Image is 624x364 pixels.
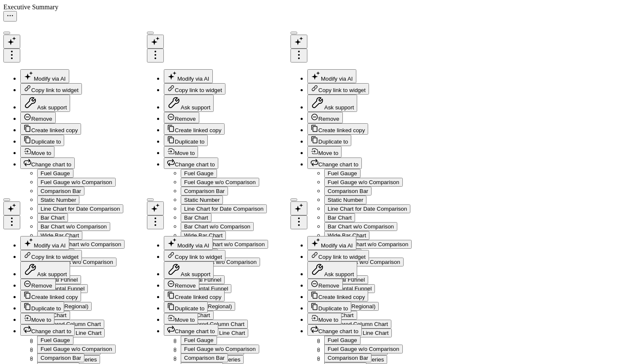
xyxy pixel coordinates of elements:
[164,123,225,135] button: Create linked copy
[164,83,225,95] button: Copy link to widget
[307,95,357,112] button: Ask support
[307,324,362,336] button: Change chart to
[37,353,84,362] button: Comparison Bar
[20,279,56,290] button: Remove
[164,95,214,112] button: Ask support
[37,336,73,345] button: Fuel Gauge
[37,345,116,353] button: Fuel Gauge w/o Comparison
[20,146,54,158] button: Move to
[164,250,225,261] button: Copy link to widget
[20,236,69,250] button: Modify via AI
[20,69,69,83] button: Modify via AI
[307,158,362,169] button: Change chart to
[307,236,356,250] button: Modify via AI
[307,69,356,83] button: Modify via AI
[324,178,403,187] button: Fuel Gauge w/o Comparison
[324,187,372,196] button: Comparison Bar
[164,135,208,146] button: Duplicate to
[324,353,372,362] button: Comparison Bar
[20,250,82,261] button: Copy link to widget
[324,336,361,345] button: Fuel Gauge
[164,69,213,83] button: Modify via AI
[324,345,403,353] button: Fuel Gauge w/o Comparison
[164,146,198,158] button: Move to
[37,169,73,178] button: Fuel Gauge
[3,3,58,11] div: Executive Summary
[164,290,225,302] button: Create linked copy
[20,290,81,302] button: Create linked copy
[164,313,198,324] button: Move to
[307,302,351,313] button: Duplicate to
[20,83,82,95] button: Copy link to widget
[307,135,351,146] button: Duplicate to
[20,324,75,336] button: Change chart to
[164,261,214,279] button: Ask support
[307,313,342,324] button: Move to
[164,279,199,290] button: Remove
[181,178,259,187] button: Fuel Gauge w/o Comparison
[307,279,343,290] button: Remove
[181,353,228,362] button: Comparison Bar
[20,302,64,313] button: Duplicate to
[181,336,217,345] button: Fuel Gauge
[307,83,369,95] button: Copy link to widget
[307,290,368,302] button: Create linked copy
[164,302,208,313] button: Duplicate to
[307,123,368,135] button: Create linked copy
[324,169,361,178] button: Fuel Gauge
[307,112,343,123] button: Remove
[20,261,70,279] button: Ask support
[20,112,56,123] button: Remove
[37,178,116,187] button: Fuel Gauge w/o Comparison
[181,187,228,196] button: Comparison Bar
[164,324,218,336] button: Change chart to
[307,250,369,261] button: Copy link to widget
[20,158,75,169] button: Change chart to
[181,345,259,353] button: Fuel Gauge w/o Comparison
[307,261,357,279] button: Ask support
[20,313,54,324] button: Move to
[181,169,217,178] button: Fuel Gauge
[20,95,70,112] button: Ask support
[307,146,342,158] button: Move to
[20,135,64,146] button: Duplicate to
[164,158,218,169] button: Change chart to
[164,112,199,123] button: Remove
[164,236,213,250] button: Modify via AI
[20,123,81,135] button: Create linked copy
[37,187,84,196] button: Comparison Bar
